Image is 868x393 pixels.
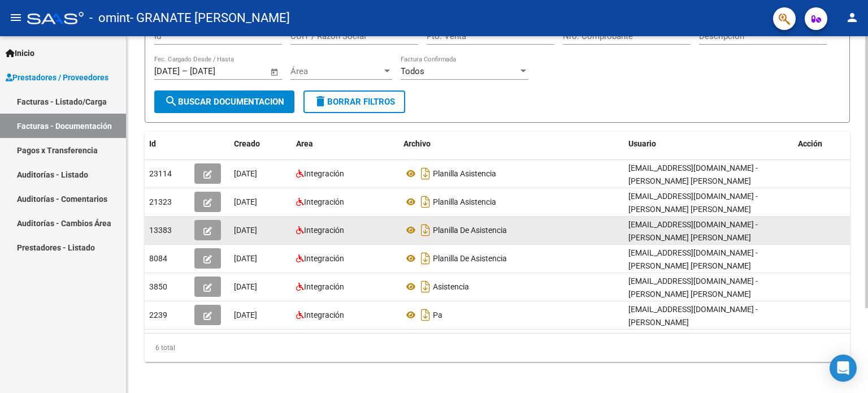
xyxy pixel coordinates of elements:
span: Area [296,139,313,148]
span: [DATE] [234,254,257,263]
span: [EMAIL_ADDRESS][DOMAIN_NAME] - [PERSON_NAME] [PERSON_NAME] [628,277,758,299]
span: 3850 [149,282,167,291]
i: Descargar documento [418,249,433,267]
span: Planilla Asistencia [433,169,496,178]
span: Planilla De Asistencia [433,226,507,235]
span: 21323 [149,197,172,206]
i: Descargar documento [418,278,433,296]
mat-icon: search [164,94,178,108]
span: Área [290,66,382,76]
span: - omint [89,6,130,31]
span: 2239 [149,310,167,319]
i: Descargar documento [418,221,433,239]
mat-icon: menu [9,11,23,24]
span: Prestadores / Proveedores [6,71,108,84]
span: [DATE] [234,169,257,178]
input: Fecha fin [190,66,245,76]
datatable-header-cell: Archivo [399,132,624,156]
input: Fecha inicio [154,66,180,76]
button: Buscar Documentacion [154,90,294,113]
span: Integración [304,254,344,263]
span: Planilla De Asistencia [433,254,507,263]
span: Id [149,139,156,148]
datatable-header-cell: Area [292,132,399,156]
span: Creado [234,139,260,148]
span: [EMAIL_ADDRESS][DOMAIN_NAME] - [PERSON_NAME] [PERSON_NAME] [628,220,758,242]
span: Todos [401,66,424,76]
span: [EMAIL_ADDRESS][DOMAIN_NAME] - [PERSON_NAME] [PERSON_NAME] [628,248,758,270]
span: Usuario [628,139,656,148]
span: Integración [304,197,344,206]
span: Integración [304,169,344,178]
span: Acción [798,139,822,148]
span: 23114 [149,169,172,178]
span: - GRANATE [PERSON_NAME] [130,6,290,31]
datatable-header-cell: Creado [229,132,292,156]
span: [DATE] [234,226,257,235]
i: Descargar documento [418,193,433,211]
button: Borrar Filtros [303,90,405,113]
span: Borrar Filtros [314,97,395,107]
span: Buscar Documentacion [164,97,284,107]
span: Planilla Asistencia [433,197,496,206]
datatable-header-cell: Usuario [624,132,793,156]
span: [EMAIL_ADDRESS][DOMAIN_NAME] - [PERSON_NAME] [628,305,758,327]
span: [EMAIL_ADDRESS][DOMAIN_NAME] - [PERSON_NAME] [PERSON_NAME] [628,163,758,185]
mat-icon: person [845,11,859,24]
span: [DATE] [234,310,257,319]
span: Integración [304,310,344,319]
span: 8084 [149,254,167,263]
span: Integración [304,226,344,235]
mat-icon: delete [314,94,327,108]
span: [DATE] [234,197,257,206]
datatable-header-cell: Acción [793,132,850,156]
span: Integración [304,282,344,291]
span: 13383 [149,226,172,235]
span: [DATE] [234,282,257,291]
span: Archivo [403,139,431,148]
span: Inicio [6,47,34,59]
span: [EMAIL_ADDRESS][DOMAIN_NAME] - [PERSON_NAME] [PERSON_NAME] [628,192,758,214]
div: Open Intercom Messenger [830,355,857,382]
datatable-header-cell: Id [145,132,190,156]
span: Pa [433,310,442,319]
span: Asistencia [433,282,469,291]
span: – [182,66,188,76]
i: Descargar documento [418,306,433,324]
i: Descargar documento [418,165,433,183]
div: 6 total [145,334,850,362]
button: Open calendar [268,66,281,79]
